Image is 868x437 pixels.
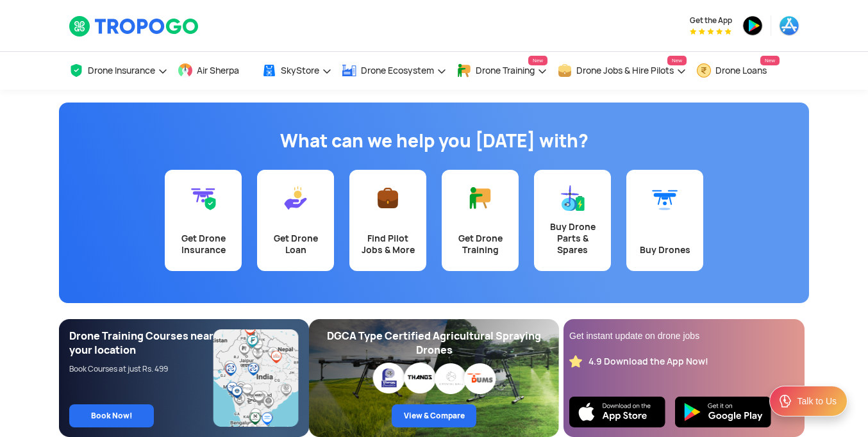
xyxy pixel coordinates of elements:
img: Get Drone Loan [283,185,308,211]
span: SkyStore [281,65,319,76]
div: Get Drone Insurance [172,233,234,256]
a: Get Drone Insurance [165,170,242,271]
a: Drone Ecosystem [342,52,447,90]
a: Buy Drone Parts & Spares [534,170,611,271]
img: appstore [779,15,799,36]
div: Buy Drone Parts & Spares [542,221,603,256]
span: Get the App [690,15,732,26]
div: Drone Training Courses near your location [69,329,214,358]
a: View & Compare [392,404,476,427]
img: Get Drone Insurance [190,185,216,211]
div: Buy Drones [634,244,696,256]
span: Drone Insurance [88,65,155,76]
div: Get Drone Loan [265,233,326,256]
span: New [760,56,780,65]
span: New [528,56,547,65]
a: Drone LoansNew [696,52,780,90]
span: Drone Ecosystem [361,65,434,76]
div: Get Drone Training [449,233,511,256]
span: Air Sherpa [197,65,239,76]
a: SkyStore [262,52,332,90]
div: Book Courses at just Rs. 499 [69,364,214,374]
div: Talk to Us [797,395,837,408]
div: 4.9 Download the App Now! [588,356,708,368]
a: Drone TrainingNew [456,52,547,90]
a: Air Sherpa [178,52,252,90]
a: Drone Insurance [69,52,168,90]
img: Ios [569,397,665,427]
img: ic_Support.svg [778,393,793,409]
span: Drone Jobs & Hire Pilots [576,65,674,76]
a: Find Pilot Jobs & More [349,170,426,271]
div: DGCA Type Certified Agricultural Spraying Drones [319,329,549,358]
img: star_rating [569,355,582,368]
img: Buy Drone Parts & Spares [560,185,585,211]
span: Drone Training [476,65,535,76]
a: Book Now! [69,404,154,427]
span: Drone Loans [715,65,767,76]
a: Drone Jobs & Hire PilotsNew [557,52,687,90]
img: Playstore [675,397,771,427]
img: TropoGo Logo [69,15,200,37]
div: Find Pilot Jobs & More [357,233,419,256]
h1: What can we help you [DATE] with? [69,128,799,154]
img: App Raking [690,28,731,35]
a: Get Drone Training [442,170,519,271]
img: Buy Drones [652,185,678,211]
img: Get Drone Training [467,185,493,211]
a: Get Drone Loan [257,170,334,271]
img: playstore [742,15,763,36]
span: New [667,56,687,65]
div: Get instant update on drone jobs [569,329,799,342]
img: Find Pilot Jobs & More [375,185,401,211]
a: Buy Drones [626,170,703,271]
